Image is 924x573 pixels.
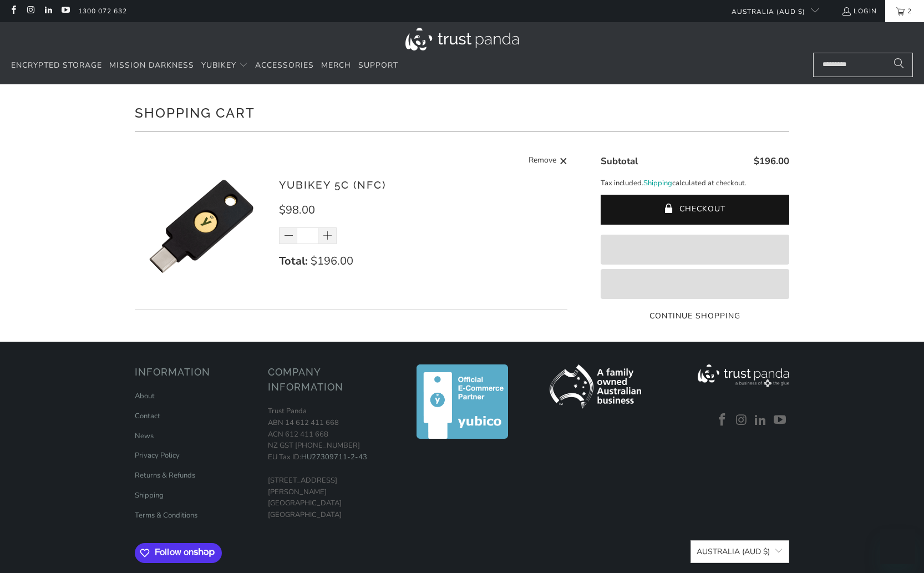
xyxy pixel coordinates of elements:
[11,53,398,79] nav: Translation missing: en.navigation.header.main_nav
[771,413,788,428] a: Trust Panda Australia on YouTube
[714,413,730,428] a: Trust Panda Australia on Facebook
[321,53,351,79] a: Merch
[691,540,789,563] button: Australia (AUD $)
[135,450,180,460] a: Privacy Policy
[754,155,789,168] span: $196.00
[135,391,155,401] a: About
[885,53,913,77] button: Search
[109,60,194,70] span: Mission Darkness
[201,60,236,70] span: YubiKey
[279,179,386,191] a: YubiKey 5C (NFC)
[301,452,367,462] a: HU27309711-2-43
[279,253,308,268] strong: Total:
[11,53,102,79] a: Encrypted Storage
[255,53,314,79] a: Accessories
[135,411,160,421] a: Contact
[321,60,351,70] span: Merch
[135,470,195,480] a: Returns & Refunds
[601,195,789,225] button: Checkout
[135,431,154,441] a: News
[601,178,789,189] p: Tax included. calculated at checkout.
[601,310,789,322] a: Continue Shopping
[753,413,769,428] a: Trust Panda Australia on LinkedIn
[11,60,102,70] span: Encrypted Storage
[135,510,197,520] a: Terms & Conditions
[643,178,672,189] a: Shipping
[135,490,164,500] a: Shipping
[358,53,398,79] a: Support
[279,202,315,217] span: $98.00
[43,7,53,16] a: Trust Panda Australia on LinkedIn
[268,405,390,521] p: Trust Panda ABN 14 612 411 668 ACN 612 411 668 NZ GST [PHONE_NUMBER] EU Tax ID: [STREET_ADDRESS][...
[813,53,913,77] input: Search...
[529,154,556,168] span: Remove
[26,7,35,16] a: Trust Panda Australia on Instagram
[60,7,70,16] a: Trust Panda Australia on YouTube
[358,60,398,70] span: Support
[311,253,353,268] span: $196.00
[109,53,194,79] a: Mission Darkness
[601,155,638,168] span: Subtotal
[201,53,248,79] summary: YubiKey
[880,529,915,564] iframe: Button to launch messaging window
[8,7,18,16] a: Trust Panda Australia on Facebook
[135,160,268,293] img: YubiKey 5C (NFC)
[841,5,877,17] a: Login
[135,101,789,123] h1: Shopping Cart
[78,5,127,17] a: 1300 072 632
[733,413,750,428] a: Trust Panda Australia on Instagram
[405,28,519,50] img: Trust Panda Australia
[255,60,314,70] span: Accessories
[529,154,567,168] a: Remove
